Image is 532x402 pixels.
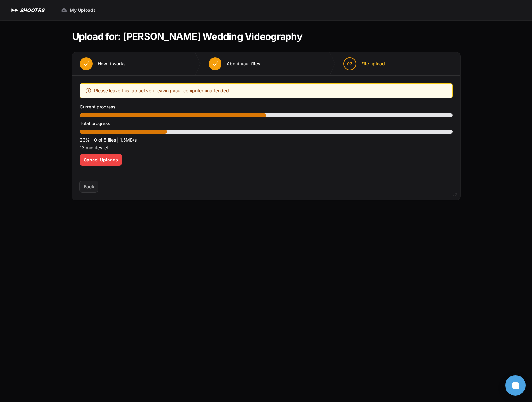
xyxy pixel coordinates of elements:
[361,61,385,67] span: File upload
[72,31,302,42] h1: Upload for: [PERSON_NAME] Wedding Videography
[84,157,118,163] span: Cancel Uploads
[20,6,44,14] h1: SHOOTRS
[10,6,44,14] a: SHOOTRS SHOOTRS
[80,103,453,111] p: Current progress
[347,61,353,67] span: 03
[10,6,20,14] img: SHOOTRS
[201,52,268,75] button: About your files
[72,52,133,75] button: How it works
[94,87,229,94] span: Please leave this tab active if leaving your computer unattended
[80,154,122,166] button: Cancel Uploads
[80,136,453,144] p: 23% | 0 of 5 files | 1.5MB/s
[453,191,457,198] div: v2
[80,144,453,152] p: 13 minutes left
[80,120,453,127] p: Total progress
[98,61,126,67] span: How it works
[505,375,526,396] button: Open chat window
[57,4,100,16] a: My Uploads
[227,61,260,67] span: About your files
[70,7,96,13] span: My Uploads
[336,52,393,75] button: 03 File upload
